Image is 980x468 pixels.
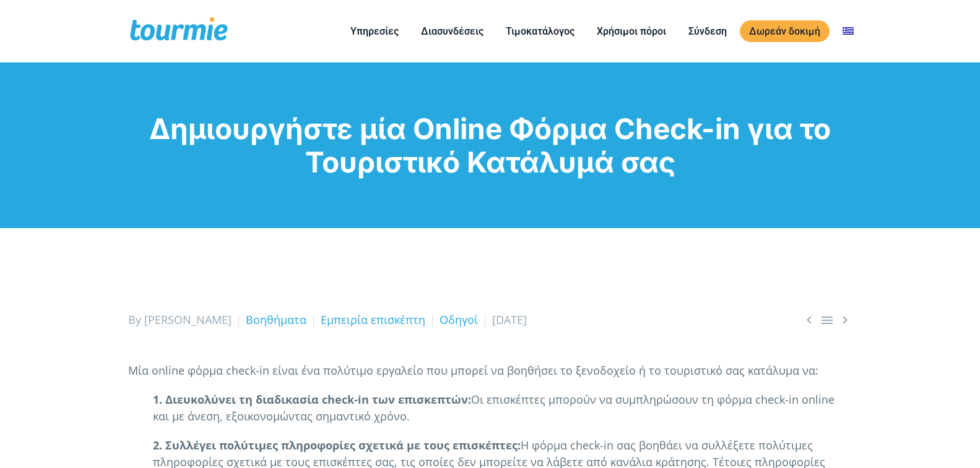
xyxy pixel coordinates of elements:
[153,438,521,453] strong: 2. Συλλέγει πολύτιμες πληροφορίες σχετικά με τους επισκέπτες:
[153,392,471,407] strong: 1. Διευκολύνει τη διαδικασία check-in των επισκεπτών:
[341,23,408,39] a: Υπηρεσίες
[246,312,306,327] a: Βοηθήματα
[128,312,232,327] span: By [PERSON_NAME]
[412,23,493,39] a: Διασυνδέσεις
[588,23,675,39] a: Χρήσιμοι πόροι
[679,23,736,39] a: Σύνδεση
[740,20,830,42] a: Δωρεάν δοκιμή
[440,312,478,327] a: Οδηγοί
[128,112,852,179] h1: Δημιουργήστε μία Online Φόρμα Check-in για το Τουριστικό Κατάλυμά σας
[128,362,852,379] p: Μία online φόρμα check-in είναι ένα πολύτιμο εργαλείο που μπορεί να βοηθήσει το ξενοδοχείο ή το τ...
[802,312,817,328] span: Previous post
[820,312,835,328] a: 
[802,312,817,328] a: 
[492,312,527,327] span: [DATE]
[497,23,584,39] a: Τιμοκατάλογος
[838,312,852,328] span: Next post
[321,312,425,327] a: Εμπειρία επισκέπτη
[128,391,852,425] p: Οι επισκέπτες μπορούν να συμπληρώσουν τη φόρμα check-in online και με άνεση, εξοικονομώντας σημαν...
[833,23,863,39] a: Αλλαγή σε
[838,312,852,328] a: 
